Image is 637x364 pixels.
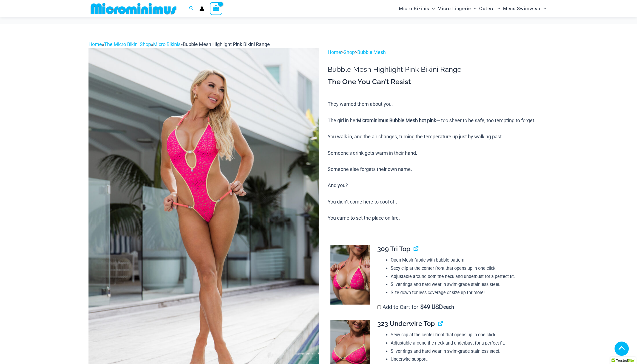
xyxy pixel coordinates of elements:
[183,41,270,47] span: Bubble Mesh Highlight Pink Bikini Range
[328,48,549,56] p: > >
[330,245,370,305] img: Bubble Mesh Highlight Pink 309 Top
[503,2,541,16] span: Mens Swimwear
[420,304,443,310] span: 49 USD
[377,305,381,309] input: Add to Cart for$49 USD each
[199,6,204,11] a: Account icon link
[357,49,386,55] a: Bubble Mesh
[391,256,544,264] li: Open Mesh fabric with bubble pattern.
[391,331,544,339] li: Sexy clip at the center front that opens up in one click.
[398,2,436,16] a: Micro BikinisMenu ToggleMenu Toggle
[391,355,544,363] li: Underwire support.
[153,41,181,47] a: Micro Bikinis
[328,77,549,87] h3: The One You Can’t Resist
[391,273,544,281] li: Adjustable around both the neck and underbust for a perfect fit.
[420,303,424,310] span: $
[391,289,544,297] li: Size down for less coverage or size up for more!
[391,264,544,273] li: Sexy clip at the center front that opens up in one click.
[502,2,548,16] a: Mens SwimwearMenu ToggleMenu Toggle
[391,280,544,289] li: Silver rings and hard wear in swim-grade stainless steel.
[328,100,549,222] p: They warned them about you. The girl in her — too sheer to be safe, too tempting to forget. You w...
[377,245,410,253] span: 309 Tri Top
[104,41,151,47] a: The Micro Bikini Shop
[189,5,194,12] a: Search icon link
[391,347,544,356] li: Silver rings and hard wear in swim-grade stainless steel.
[541,2,546,16] span: Menu Toggle
[377,320,435,328] span: 323 Underwire Top
[438,2,471,16] span: Micro Lingerie
[429,2,435,16] span: Menu Toggle
[88,41,270,47] span: » » »
[471,2,476,16] span: Menu Toggle
[495,2,500,16] span: Menu Toggle
[399,2,429,16] span: Micro Bikinis
[443,304,454,310] span: each
[328,65,549,74] h1: Bubble Mesh Highlight Pink Bikini Range
[377,304,454,310] label: Add to Cart for
[391,339,544,347] li: Adjustable around the neck and underbust for a perfect fit.
[357,117,436,123] b: Microminimus Bubble Mesh hot pink
[210,2,222,15] a: View Shopping Cart, empty
[478,2,502,16] a: OutersMenu ToggleMenu Toggle
[88,41,102,47] a: Home
[344,49,355,55] a: Shop
[479,2,495,16] span: Outers
[397,1,549,16] nav: Site Navigation
[436,2,478,16] a: Micro LingerieMenu ToggleMenu Toggle
[88,2,179,15] img: MM SHOP LOGO FLAT
[328,49,341,55] a: Home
